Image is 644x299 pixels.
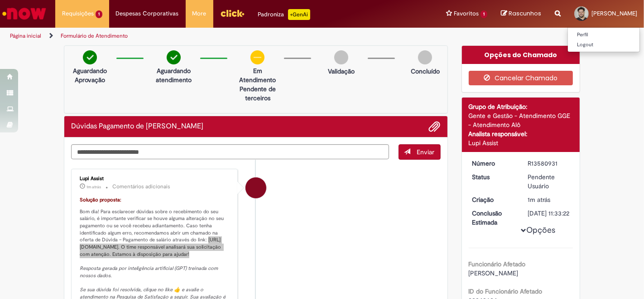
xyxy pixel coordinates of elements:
[411,67,440,76] p: Concluído
[528,196,550,204] span: 1m atrás
[399,144,441,160] button: Enviar
[87,184,101,190] span: 1m atrás
[469,71,573,85] button: Cancelar Chamado
[417,148,435,156] span: Enviar
[1,5,48,23] img: ServiceNow
[83,50,97,64] img: check-circle-green.png
[152,66,196,84] p: Aguardando atendimento
[462,46,580,64] div: Opções do Chamado
[96,10,102,18] span: 1
[112,183,170,191] small: Comentários adicionais
[466,159,521,168] dt: Número
[7,28,423,44] ul: Trilhas de página
[10,32,41,39] a: Página inicial
[568,40,639,50] a: Logout
[568,30,639,40] a: Perfil
[466,195,521,204] dt: Criação
[245,177,266,198] div: Lupi Assist
[116,9,179,18] span: Despesas Corporativas
[62,9,94,18] span: Requisições
[68,66,112,84] p: Aguardando Aprovação
[528,159,570,168] div: R13580931
[71,123,203,131] h2: Dúvidas Pagamento de Salário Histórico de tíquete
[481,10,487,18] span: 1
[71,144,389,159] textarea: Digite sua mensagem aqui...
[167,50,181,64] img: check-circle-green.png
[418,50,432,64] img: img-circle-grey.png
[528,195,570,204] div: 30/09/2025 11:33:18
[509,9,541,18] span: Rascunhos
[469,102,573,111] div: Grupo de Atribuição:
[429,121,441,132] button: Adicionar anexos
[591,10,637,17] span: [PERSON_NAME]
[528,172,570,191] div: Pendente Usuário
[466,172,521,181] dt: Status
[250,50,264,64] img: circle-minus.png
[235,84,279,103] p: Pendente de terceiros
[469,138,573,147] div: Lupi Assist
[528,209,570,218] div: [DATE] 11:33:22
[528,196,550,204] time: 30/09/2025 11:33:18
[469,269,519,277] span: [PERSON_NAME]
[192,9,207,18] span: More
[220,6,245,20] img: click_logo_yellow_360x200.png
[454,9,479,18] span: Favoritos
[258,9,310,20] div: Padroniza
[235,66,279,84] p: Em Atendimento
[80,176,231,181] div: Lupi Assist
[469,287,543,295] b: ID do Funcionário Afetado
[334,50,348,64] img: img-circle-grey.png
[466,209,521,227] dt: Conclusão Estimada
[80,196,121,203] font: Solução proposta:
[328,67,355,76] p: Validação
[469,260,526,268] b: Funcionário Afetado
[288,9,310,20] p: +GenAi
[61,32,128,39] a: Formulário de Atendimento
[469,111,573,129] div: Gente e Gestão - Atendimento GGE - Atendimento Alô
[501,10,541,18] a: Rascunhos
[469,129,573,138] div: Analista responsável:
